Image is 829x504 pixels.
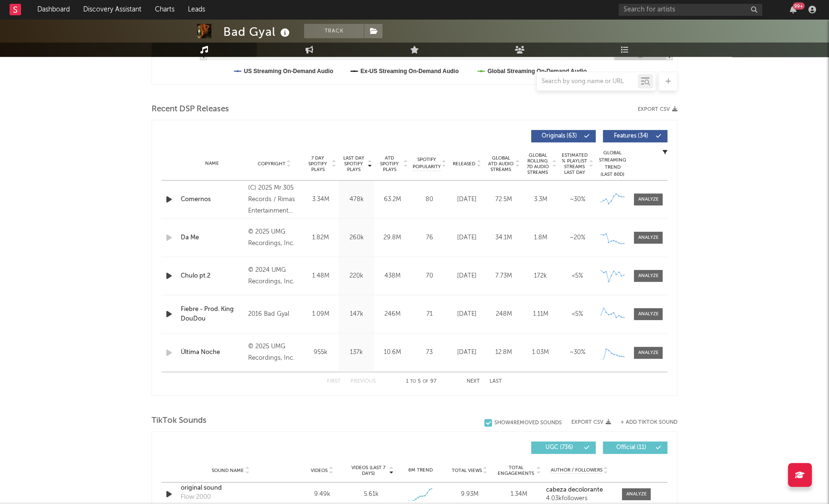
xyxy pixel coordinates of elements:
div: 2016 Bad Gyal [248,309,300,320]
div: 29.8M [377,233,408,243]
span: Total Engagements [497,465,535,476]
div: Name [181,160,243,167]
div: 248M [488,310,520,319]
div: 12.8M [488,348,520,357]
div: 71 [413,310,446,319]
button: Originals(63) [531,130,596,142]
div: 5.61k [364,490,379,499]
span: Features ( 34 ) [609,133,653,139]
button: UGC(736) [531,441,596,454]
div: 80 [413,195,446,204]
div: 137k [341,348,372,357]
span: Copyright [257,161,285,167]
span: TikTok Sounds [152,415,207,427]
div: 1.11M [524,310,556,319]
div: [DATE] [451,348,483,357]
a: Comernos [181,195,243,204]
input: Search by song name or URL [537,78,638,86]
div: (C) 2025 Mr.305 Records / Rimas Entertainment LLC. [248,182,300,217]
div: 955k [305,348,336,357]
span: 7 Day Spotify Plays [305,155,330,172]
span: Global ATD Audio Streams [488,155,514,172]
text: US Streaming On-Demand Audio [244,68,333,75]
span: Global Rolling 7D Audio Streams [524,152,551,175]
div: 73 [413,348,446,357]
div: 438M [377,271,408,281]
strong: cabeza decolorante [546,487,603,493]
button: Official(11) [603,441,667,454]
text: Global Streaming On-Demand Audio [488,68,587,75]
div: ~ 30 % [561,348,593,357]
span: to [410,379,416,384]
div: 478k [341,195,372,204]
button: Export CSV [571,419,611,425]
div: 10.6M [377,348,408,357]
div: 34.1M [488,233,520,243]
div: 7.73M [488,271,520,281]
button: Previous [350,379,376,384]
span: ATD Spotify Plays [377,155,402,172]
div: 172k [524,271,556,281]
div: 3.34M [305,195,336,204]
span: of [423,379,428,384]
div: © 2025 UMG Recordings, Inc. [248,341,300,364]
div: ~ 30 % [561,195,593,204]
div: 6M Trend [398,467,443,474]
div: ~ 20 % [561,233,593,243]
div: 99 + [793,2,805,10]
span: Videos (last 7 days) [349,465,388,476]
span: Sound Name [212,468,244,473]
div: original sound [181,483,281,493]
div: Flow 2000 [181,493,211,502]
div: 9.93M [447,490,492,499]
div: 147k [341,310,372,319]
a: Chulo pt.2 [181,271,243,281]
text: Ex-US Streaming On-Demand Audio [360,68,459,75]
div: 70 [413,271,446,281]
div: 1 5 97 [395,376,447,387]
a: cabeza decolorante [546,487,612,493]
div: Fiebre - Prod. King DouDou [181,305,243,323]
div: 3.3M [524,195,556,204]
div: 220k [341,271,372,281]
span: Author / Followers [550,467,602,473]
span: Videos [311,468,327,473]
button: Track [304,24,364,38]
div: 9.49k [300,490,344,499]
div: <5% [561,310,593,319]
span: Recent DSP Releases [152,104,229,115]
div: 260k [341,233,372,243]
button: First [327,379,341,384]
div: 1.09M [305,310,336,319]
button: + Add TikTok Sound [621,420,677,425]
span: Released [453,161,475,167]
div: Global Streaming Trend (Last 60D) [598,150,627,178]
span: Originals ( 63 ) [537,133,581,139]
span: Official ( 11 ) [609,445,653,450]
div: © 2024 UMG Recordings, Inc. [248,265,300,288]
input: Search for artists [619,4,762,16]
span: Estimated % Playlist Streams Last Day [561,152,588,175]
div: [DATE] [451,310,483,319]
div: 1.82M [305,233,336,243]
a: Da Me [181,233,243,243]
button: 99+ [790,6,796,13]
div: [DATE] [451,195,483,204]
div: 246M [377,310,408,319]
div: 1.03M [524,348,556,357]
div: [DATE] [451,233,483,243]
button: Features(34) [603,130,667,142]
button: Next [467,379,480,384]
div: 76 [413,233,446,243]
a: Última Noche [181,348,243,357]
div: © 2025 UMG Recordings, Inc. [248,226,300,249]
div: 72.5M [488,195,520,204]
div: <5% [561,271,593,281]
span: Spotify Popularity [413,156,441,171]
div: 63.2M [377,195,408,204]
button: Export CSV [638,107,677,112]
